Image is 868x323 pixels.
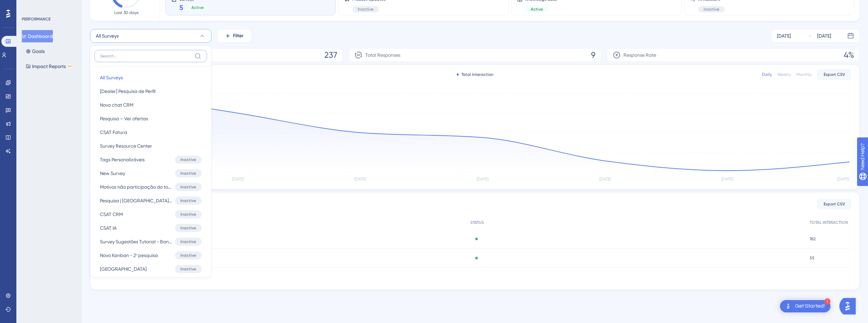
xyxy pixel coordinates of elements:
div: [DATE] [777,32,791,40]
span: Novo Kanban - 2º pesquisa [100,251,158,259]
div: Monthly [796,72,812,77]
div: BETA [67,65,73,68]
button: Novo Kanban - 2º pesquisaInactive [94,248,207,262]
span: Inactive [180,184,196,190]
span: Active [531,6,543,12]
div: 1 [824,298,830,305]
input: Search... [100,53,192,59]
span: Inactive [704,6,719,12]
div: Get Started! [795,302,825,310]
span: Inactive [180,212,196,217]
span: 55 [810,255,814,261]
img: launcher-image-alternative-text [784,302,792,310]
span: 9 [591,50,595,60]
span: Survey Resource Center [100,142,152,150]
span: All Surveys [96,32,119,40]
span: All Surveys [100,73,123,82]
button: Pesquisa – Ver ofertas [94,112,207,125]
button: CSAT CRMInactive [94,207,207,221]
tspan: [DATE] [721,177,733,181]
button: Pesquisa | [GEOGRAPHIC_DATA] funcionaInactive [94,194,207,207]
span: Filter [233,32,244,40]
span: Pesquisa | [GEOGRAPHIC_DATA] funciona [100,197,172,205]
span: Last 30 days [114,10,138,15]
span: Response Rate [623,51,656,59]
button: Dashboard [22,30,53,42]
span: Inactive [180,239,196,244]
button: CSAT IAInactive [94,221,207,235]
span: Export CSV [824,201,845,207]
span: Inactive [180,171,196,176]
button: CSAT Fatura [94,125,207,139]
button: [Dealer] Pesquisa de Perfil [94,84,207,98]
span: Inactive [180,266,196,272]
button: Novo chat CRM [94,98,207,112]
div: Daily [762,72,772,77]
span: Survey Sugestões Tutorial - Banner [100,238,172,246]
span: Inactive [180,198,196,203]
span: TOTAL INTERACTION [810,220,848,225]
span: 4% [844,50,854,60]
span: Pesquisa – Ver ofertas [100,115,148,123]
span: Tags Personalizáveis [100,156,145,164]
span: Novo chat CRM [100,101,133,109]
div: Weekly [777,72,791,77]
span: STATUS [470,220,484,225]
tspan: [DATE] [477,177,488,181]
button: Export CSV [817,69,851,80]
span: [Dealer] Pesquisa de Perfil [100,87,156,95]
button: Goals [22,45,49,57]
div: Open Get Started! checklist, remaining modules: 1 [780,300,830,312]
button: Filter [217,29,251,43]
button: Motivos não participação do tour IAInactive [94,180,207,194]
span: Need Help? [16,2,43,10]
span: Total Responses [365,51,400,59]
span: Inactive [180,253,196,258]
div: [DATE] [817,32,831,40]
button: [GEOGRAPHIC_DATA]Inactive [94,262,207,276]
tspan: [DATE] [599,177,611,181]
span: Inactive [180,157,196,162]
tspan: [DATE] [232,177,244,181]
span: New Survey [100,169,125,177]
span: 182 [810,236,815,242]
button: All Surveys [94,71,207,84]
span: 237 [324,50,337,60]
div: PERFORMANCE [22,16,50,22]
tspan: [DATE] [354,177,366,181]
span: CSAT IA [100,224,117,232]
div: Total Interaction [457,72,494,77]
iframe: UserGuiding AI Assistant Launcher [839,296,860,317]
span: CSAT Fatura [100,128,127,136]
button: New SurveyInactive [94,166,207,180]
span: 5 [179,3,183,12]
button: Export CSV [817,199,851,210]
span: Motivos não participação do tour IA [100,183,172,191]
button: All Surveys [90,29,211,43]
button: Tags PersonalizáveisInactive [94,153,207,166]
span: Inactive [358,6,373,12]
button: Impact ReportsBETA [22,60,77,72]
span: Active [191,5,204,10]
span: Inactive [180,225,196,231]
button: Survey Sugestões Tutorial - BannerInactive [94,235,207,248]
span: Export CSV [824,72,845,77]
tspan: [DATE] [837,177,849,181]
span: CSAT CRM [100,210,123,218]
button: Survey Resource Center [94,139,207,153]
span: [GEOGRAPHIC_DATA] [100,265,147,273]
